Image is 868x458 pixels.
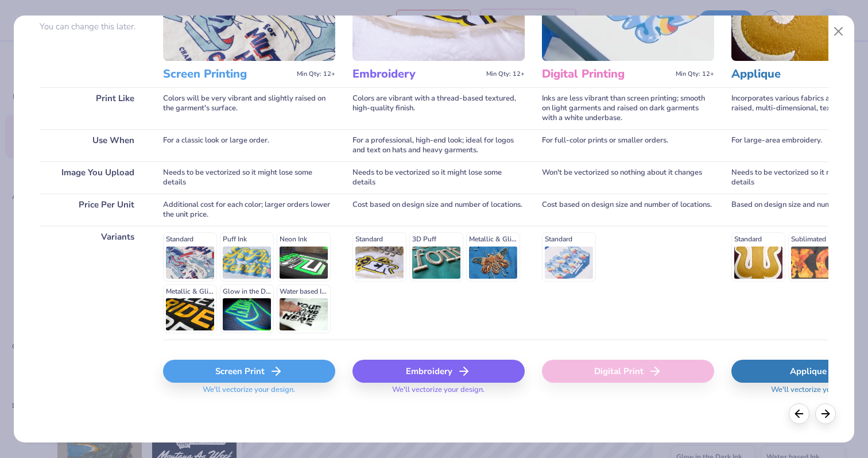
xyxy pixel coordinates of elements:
[163,129,335,161] div: For a classic look or large order.
[163,67,292,82] h3: Screen Printing
[163,161,335,194] div: Needs to be vectorized so it might lose some details
[731,67,861,82] h3: Applique
[676,70,714,78] span: Min Qty: 12+
[828,21,850,43] button: Close
[542,87,714,129] div: Inks are less vibrant than screen printing; smooth on light garments and raised on dark garments ...
[766,385,868,402] span: We'll vectorize your design.
[352,161,525,194] div: Needs to be vectorized so it might lose some details
[542,360,714,383] div: Digital Print
[486,70,525,78] span: Min Qty: 12+
[163,360,335,383] div: Screen Print
[352,87,525,129] div: Colors are vibrant with a thread-based textured, high-quality finish.
[352,129,525,161] div: For a professional, high-end look; ideal for logos and text on hats and heavy garments.
[297,70,335,78] span: Min Qty: 12+
[542,194,714,226] div: Cost based on design size and number of locations.
[163,87,335,129] div: Colors will be very vibrant and slightly raised on the garment's surface.
[387,385,489,402] span: We'll vectorize your design.
[542,129,714,161] div: For full-color prints or smaller orders.
[198,385,300,402] span: We'll vectorize your design.
[40,22,146,32] p: You can change this later.
[352,194,525,226] div: Cost based on design size and number of locations.
[542,161,714,194] div: Won't be vectorized so nothing about it changes
[40,87,146,129] div: Print Like
[40,161,146,194] div: Image You Upload
[163,194,335,226] div: Additional cost for each color; larger orders lower the unit price.
[40,226,146,340] div: Variants
[352,360,525,383] div: Embroidery
[542,67,671,82] h3: Digital Printing
[40,129,146,161] div: Use When
[352,67,482,82] h3: Embroidery
[40,194,146,226] div: Price Per Unit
